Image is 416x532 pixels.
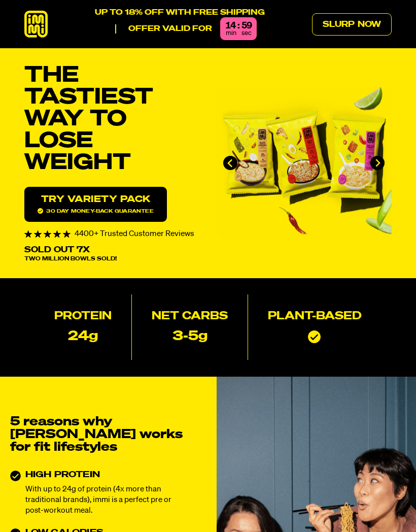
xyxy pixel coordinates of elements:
[24,256,117,262] span: Two Million Bowls Sold!
[241,30,252,37] span: sec
[237,21,239,31] div: :
[241,21,252,31] div: 59
[268,311,362,322] h2: Plant-based
[223,156,237,170] button: Go to last slide
[370,156,385,170] button: Next slide
[312,13,392,36] a: Slurp Now
[216,87,392,240] div: immi slideshow
[24,246,90,254] p: Sold Out 7X
[216,87,392,240] li: 1 of 4
[225,21,235,31] div: 14
[24,187,167,222] a: Try variety Pack30 day money-back guarantee
[25,471,189,479] h3: HIGH PROTEIN
[152,311,228,322] h2: Net Carbs
[25,484,189,516] p: With up to 24g of protein (4x more than traditional brands), immi is a perfect pre or post-workou...
[68,330,98,344] p: 24g
[38,208,153,214] span: 30 day money-back guarantee
[54,311,112,322] h2: Protein
[24,230,200,238] div: 4400+ Trusted Customer Reviews
[10,416,189,454] h2: 5 reasons why [PERSON_NAME] works for fit lifestyles
[172,330,207,344] p: 3-5g
[95,8,265,17] p: UP TO 18% OFF WITH FREE SHIPPING
[226,30,236,37] span: min
[24,64,200,174] h1: THE TASTIEST WAY TO LOSE WEIGHT
[115,24,212,34] p: Offer valid for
